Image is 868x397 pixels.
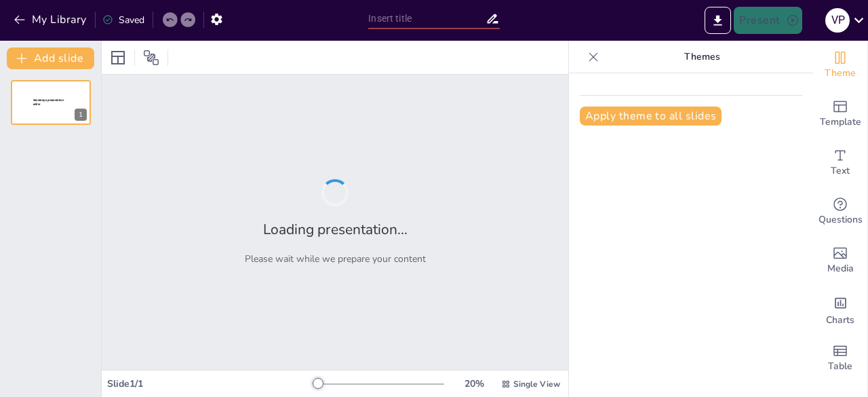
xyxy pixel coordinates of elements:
span: Single View [513,379,560,390]
h2: Loading presentation... [263,220,408,239]
span: Table [828,359,852,374]
div: Change the overall theme [813,41,867,90]
div: 1 [75,109,87,121]
span: Text [831,164,850,178]
button: Add slide [7,48,94,69]
button: Present [734,7,802,34]
div: Layout [107,47,129,69]
button: Apply theme to all slides [580,107,722,126]
div: Saved [102,14,144,26]
span: Media [827,261,854,276]
button: v p [825,7,850,34]
p: Themes [604,41,800,73]
div: Add charts and graphs [813,285,867,334]
span: Questions [818,212,863,227]
span: Position [143,50,159,66]
div: 1 [11,80,91,125]
span: Charts [826,313,854,328]
div: 20 % [458,377,490,390]
input: Insert title [368,9,485,29]
p: Please wait while we prepare your content [245,252,426,265]
div: Add a table [813,334,867,383]
div: v p [825,8,850,33]
div: Add images, graphics, shapes or video [813,236,867,285]
button: My Library [10,9,92,31]
div: Slide 1 / 1 [107,377,314,390]
span: Template [820,115,861,130]
span: Sendsteps presentation editor [33,98,64,106]
div: Add text boxes [813,138,867,187]
div: Add ready made slides [813,90,867,138]
button: Export to PowerPoint [705,7,731,34]
div: Get real-time input from your audience [813,187,867,236]
span: Theme [825,66,856,81]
